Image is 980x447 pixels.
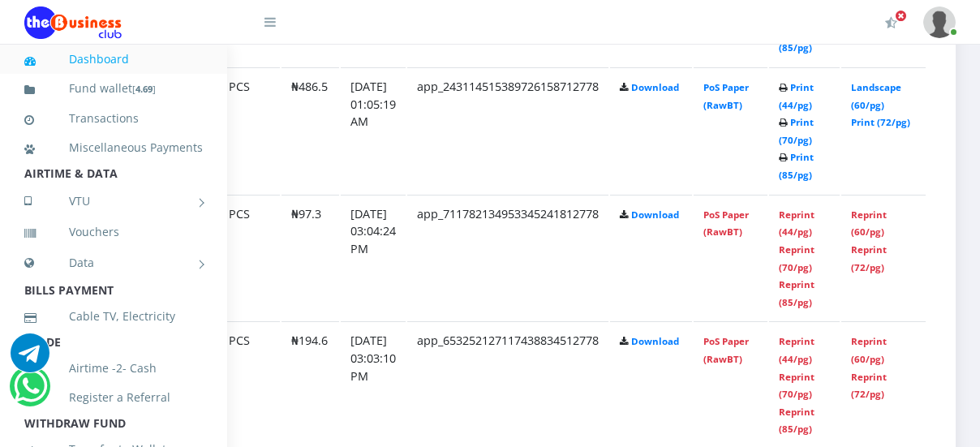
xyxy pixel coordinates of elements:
[631,81,679,93] a: Download
[851,116,910,128] a: Print (72/pg)
[341,195,406,320] td: [DATE] 03:04:24 PM
[779,243,815,273] a: Reprint (70/pg)
[631,208,679,221] a: Download
[24,70,203,108] a: Fund wallet[4.69]
[24,298,203,335] a: Cable TV, Electricity
[24,100,203,137] a: Transactions
[24,350,203,387] a: Airtime -2- Cash
[132,83,156,95] small: [ ]
[851,335,887,365] a: Reprint (60/pg)
[203,195,280,320] td: 43 PCS
[779,335,815,365] a: Reprint (44/pg)
[851,208,887,239] a: Reprint (60/pg)
[851,371,887,401] a: Reprint (72/pg)
[341,321,406,447] td: [DATE] 03:03:10 PM
[779,406,815,436] a: Reprint (85/pg)
[282,195,339,320] td: ₦97.3
[895,10,907,22] span: Activate Your Membership
[779,278,815,308] a: Reprint (85/pg)
[703,208,749,239] a: PoS Paper (RawBT)
[851,243,887,273] a: Reprint (72/pg)
[779,116,814,146] a: Print (70/pg)
[14,379,47,406] a: Chat for support
[203,67,280,193] td: 10 PCS
[11,346,49,372] a: Chat for support
[885,16,897,29] i: Activate Your Membership
[135,83,153,95] b: 4.69
[631,335,679,347] a: Download
[24,213,203,251] a: Vouchers
[851,81,901,111] a: Landscape (60/pg)
[282,67,339,193] td: ₦486.5
[341,67,406,193] td: [DATE] 01:05:19 AM
[923,6,956,38] img: User
[407,195,608,320] td: app_711782134953345241812778
[407,67,608,193] td: app_243114515389726158712778
[779,81,814,111] a: Print (44/pg)
[24,129,203,166] a: Miscellaneous Payments
[779,371,815,401] a: Reprint (70/pg)
[703,335,749,365] a: PoS Paper (RawBT)
[407,321,608,447] td: app_653252127117438834512778
[779,151,814,181] a: Print (85/pg)
[703,81,749,111] a: PoS Paper (RawBT)
[24,181,203,221] a: VTU
[24,379,203,416] a: Register a Referral
[24,243,203,283] a: Data
[203,321,280,447] td: 40 PCS
[24,41,203,78] a: Dashboard
[24,6,122,39] img: Logo
[282,321,339,447] td: ₦194.6
[779,208,815,239] a: Reprint (44/pg)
